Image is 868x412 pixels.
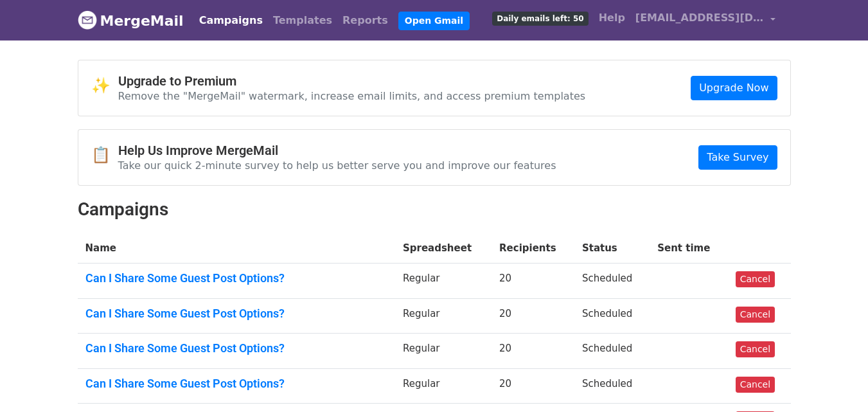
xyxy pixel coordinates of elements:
img: MergeMail logo [78,10,97,30]
th: Status [574,233,650,264]
span: [EMAIL_ADDRESS][DOMAIN_NAME] [635,10,764,26]
span: 📋 [91,146,118,165]
h4: Upgrade to Premium [118,73,586,89]
td: Regular [395,368,492,404]
a: Cancel [736,271,775,287]
a: Can I Share Some Guest Post Options? [85,377,387,391]
a: Can I Share Some Guest Post Options? [85,307,387,321]
td: 20 [492,368,574,404]
span: ✨ [91,76,118,95]
th: Spreadsheet [395,233,492,264]
a: Help [594,5,630,31]
a: Upgrade Now [691,76,777,100]
h2: Campaigns [78,199,791,220]
a: Can I Share Some Guest Post Options? [85,341,387,355]
a: Cancel [736,377,775,393]
a: Cancel [736,341,775,357]
td: 20 [492,298,574,334]
a: Campaigns [194,8,268,33]
p: Take our quick 2-minute survey to help us better serve you and improve our features [118,159,556,172]
a: Daily emails left: 50 [487,5,593,31]
td: Scheduled [574,334,650,369]
a: Can I Share Some Guest Post Options? [85,271,387,285]
td: Regular [395,298,492,334]
a: [EMAIL_ADDRESS][DOMAIN_NAME] [630,5,781,35]
td: 20 [492,264,574,299]
span: Daily emails left: 50 [492,12,588,26]
p: Remove the "MergeMail" watermark, increase email limits, and access premium templates [118,89,586,103]
td: Scheduled [574,368,650,404]
td: Regular [395,334,492,369]
a: Open Gmail [398,12,470,30]
a: Reports [337,8,393,33]
h4: Help Us Improve MergeMail [118,143,556,158]
td: Scheduled [574,264,650,299]
a: MergeMail [78,7,184,34]
td: 20 [492,334,574,369]
td: Scheduled [574,298,650,334]
a: Templates [268,8,337,33]
td: Regular [395,264,492,299]
th: Recipients [492,233,574,264]
a: Take Survey [698,145,777,170]
th: Name [78,233,395,264]
th: Sent time [650,233,728,264]
a: Cancel [736,307,775,323]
